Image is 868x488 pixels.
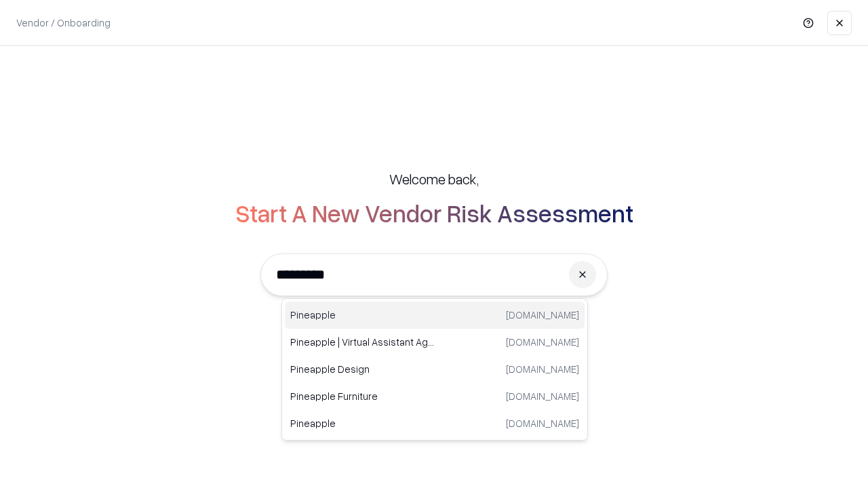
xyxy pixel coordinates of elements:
p: Pineapple | Virtual Assistant Agency [290,335,435,349]
p: [DOMAIN_NAME] [506,389,579,403]
h2: Start A New Vendor Risk Assessment [235,199,633,226]
p: [DOMAIN_NAME] [506,362,579,376]
p: Pineapple Design [290,362,435,376]
p: [DOMAIN_NAME] [506,308,579,322]
p: Pineapple [290,308,435,322]
p: [DOMAIN_NAME] [506,335,579,349]
p: [DOMAIN_NAME] [506,416,579,430]
h5: Welcome back, [389,169,479,188]
div: Suggestions [281,298,588,441]
p: Vendor / Onboarding [16,16,111,30]
p: Pineapple Furniture [290,389,435,403]
p: Pineapple [290,416,435,430]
